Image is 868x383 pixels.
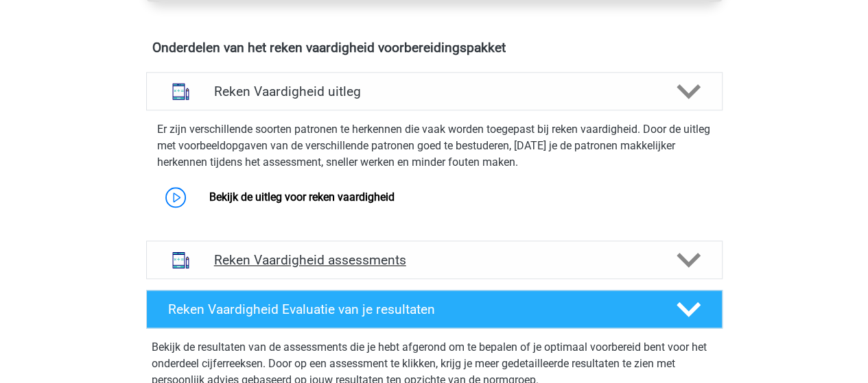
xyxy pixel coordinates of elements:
h4: Onderdelen van het reken vaardigheid voorbereidingspakket [152,40,716,55]
a: Bekijk de uitleg voor reken vaardigheid [209,190,395,203]
a: Reken Vaardigheid Evaluatie van je resultaten [141,290,728,328]
h4: Reken Vaardigheid assessments [214,252,655,268]
img: reken vaardigheid assessments [163,243,198,277]
img: reken vaardigheid uitleg [163,74,198,109]
a: uitleg Reken Vaardigheid uitleg [141,72,728,110]
p: Er zijn verschillende soorten patronen te herkennen die vaak worden toegepast bij reken vaardighe... [157,121,712,171]
h4: Reken Vaardigheid Evaluatie van je resultaten [168,301,655,317]
h4: Reken Vaardigheid uitleg [214,84,655,99]
a: assessments Reken Vaardigheid assessments [141,240,728,279]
